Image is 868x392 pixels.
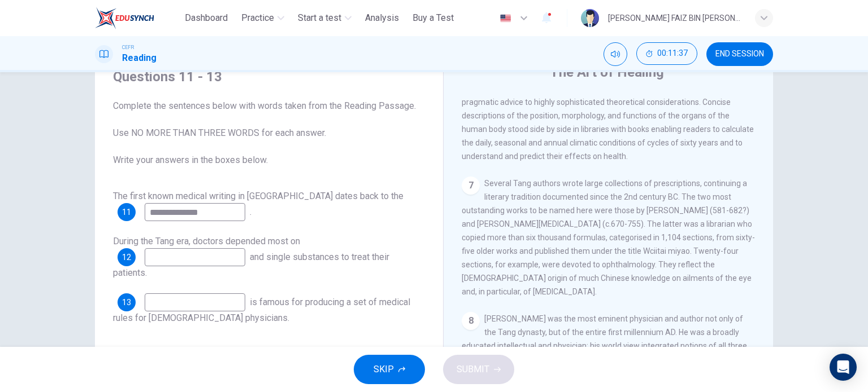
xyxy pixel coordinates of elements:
[361,8,403,28] button: Analysis
[185,11,228,25] span: Dashboard
[608,11,741,25] div: [PERSON_NAME] FAIZ BIN [PERSON_NAME]
[122,51,157,65] h1: Reading
[715,50,764,59] span: END SESSION
[374,362,394,377] span: SKIP
[550,63,664,81] h4: The Art of Healing
[636,42,697,65] button: 00:11:37
[462,179,755,296] span: Several Tang authors wrote large collections of prescriptions, continuing a literary tradition do...
[122,298,131,306] span: 13
[298,11,341,25] span: Start a test
[113,99,425,167] span: Complete the sentences below with words taken from the Reading Passage. Use NO MORE THAN THREE WO...
[122,208,131,216] span: 11
[604,42,627,66] div: Mute
[581,9,599,27] img: Profile picture
[122,253,131,261] span: 12
[830,354,857,381] div: Open Intercom Messenger
[706,42,773,66] button: END SESSION
[293,8,356,28] button: Start a test
[498,14,513,23] img: en
[122,43,134,51] span: CEFR
[636,42,697,66] div: Hide
[408,8,458,28] button: Buy a Test
[113,236,300,246] span: During the Tang era, doctors depended most on
[241,11,274,25] span: Practice
[250,206,251,217] span: .
[462,312,480,330] div: 8
[113,191,403,201] span: The first known medical writing in [GEOGRAPHIC_DATA] dates back to the
[237,8,289,28] button: Practice
[413,11,454,25] span: Buy a Test
[657,49,688,58] span: 00:11:37
[354,355,425,384] button: SKIP
[365,11,399,25] span: Analysis
[180,8,232,28] button: Dashboard
[113,297,410,323] span: is famous for producing a set of medical rules for [DEMOGRAPHIC_DATA] physicians.
[95,7,180,29] a: ELTC logo
[113,252,389,278] span: and single substances to treat their patients.
[95,7,154,29] img: ELTC logo
[462,71,754,161] span: In fact, physicians practising during the Tang era had access to a wealth of pharmaceutical and m...
[462,177,480,195] div: 7
[113,68,425,86] h4: Questions 11 - 13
